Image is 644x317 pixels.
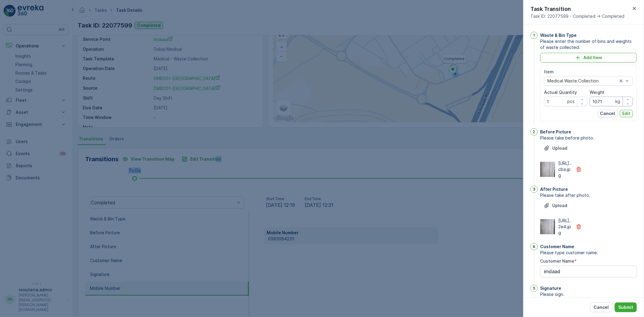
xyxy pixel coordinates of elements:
p: Upload [552,145,567,151]
div: 4 [530,243,538,250]
label: Weight [590,90,604,95]
p: Customer Name [540,244,574,250]
button: Edit [620,110,633,117]
button: Submit [615,303,637,312]
span: Please take after photo. [540,192,637,198]
img: Media Preview [540,219,555,234]
span: Please take before photo. [540,135,637,141]
p: Add Item [583,55,602,61]
span: Task ID: 22077599 - Completed -> Completed [530,13,624,19]
p: Upload [552,203,567,209]
p: kg [615,98,620,104]
span: Please enter the number of bins and weights of waste collected. [540,38,637,50]
button: Cancel [598,110,617,117]
span: Please type customer name. [540,250,637,256]
p: Cancel [594,304,609,310]
label: Actual Quantity [544,90,577,95]
button: Cancel [590,303,612,312]
p: Cancel [600,110,615,117]
button: Upload File [540,143,571,153]
div: 5 [530,285,538,292]
span: Please sign. [540,291,637,297]
p: Signature [540,285,561,291]
p: pcs [567,98,575,104]
div: 3 [530,186,538,193]
p: Submit [618,304,633,310]
p: Waste & Bin Type [540,32,577,38]
div: 1 [530,32,538,39]
p: [URL]..2e4.jpg [558,218,572,236]
label: Item [544,69,554,74]
label: Customer Name [540,258,574,264]
div: 2 [530,128,538,136]
p: Task Transition [530,5,624,13]
p: [URL]..cba.jpg [558,160,572,178]
p: Before Picture [540,129,571,135]
p: Edit [622,110,630,117]
img: Media Preview [540,162,555,177]
p: After Picture [540,186,568,192]
button: Upload File [540,201,571,210]
button: Add Item [540,53,637,62]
